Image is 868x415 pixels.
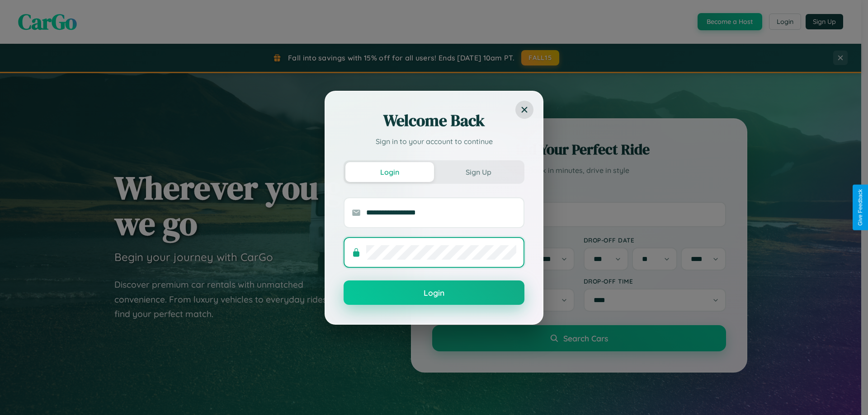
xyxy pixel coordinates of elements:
div: Give Feedback [857,189,863,226]
h2: Welcome Back [344,110,524,131]
p: Sign in to your account to continue [344,136,524,147]
button: Login [344,280,524,305]
button: Login [345,162,434,182]
button: Sign Up [434,162,523,182]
